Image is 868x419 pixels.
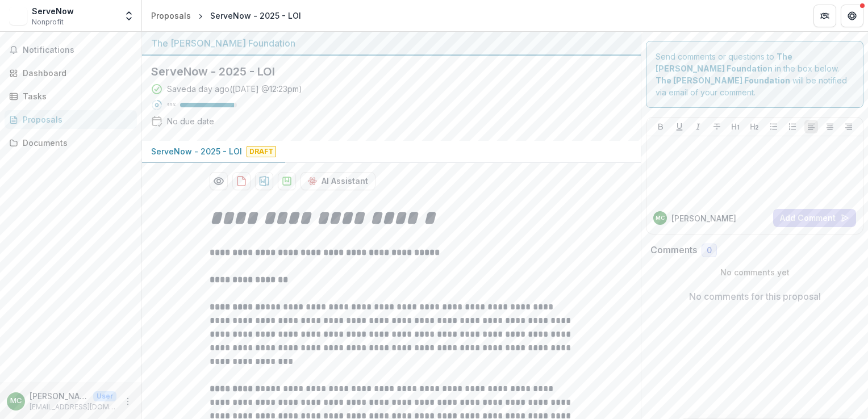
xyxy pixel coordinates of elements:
span: Notifications [23,45,132,55]
p: ServeNow - 2025 - LOI [151,145,242,157]
div: Documents [23,137,128,149]
a: Tasks [5,87,137,106]
button: Strike [710,120,724,133]
button: download-proposal [278,172,296,190]
button: Bold [654,120,667,133]
span: 0 [707,246,712,255]
div: Tasks [23,90,128,102]
button: Align Center [823,120,837,133]
button: Heading 1 [729,120,742,133]
p: User [93,391,116,401]
button: Partners [813,5,836,27]
button: Open entity switcher [121,5,137,27]
button: Ordered List [786,120,799,133]
p: [PERSON_NAME] [30,390,89,402]
button: Italicize [691,120,705,133]
a: Documents [5,133,137,152]
div: ServeNow [32,5,74,17]
div: Mike Chiapperino [10,397,22,405]
button: AI Assistant [301,172,375,190]
button: Align Right [842,120,856,133]
p: 95 % [167,101,176,109]
button: More [121,395,135,408]
div: Proposals [151,10,191,22]
button: download-proposal [232,172,251,190]
button: Heading 2 [748,120,761,133]
div: Send comments or questions to in the box below. will be notified via email of your comment. [646,41,863,108]
button: Notifications [5,41,137,59]
span: Nonprofit [32,17,64,27]
a: Dashboard [5,64,137,82]
p: [PERSON_NAME] [671,212,736,224]
img: ServeNow [9,7,27,25]
strong: The [PERSON_NAME] Foundation [656,76,790,85]
nav: breadcrumb [147,7,306,24]
div: Proposals [23,114,128,125]
div: The [PERSON_NAME] Foundation [151,36,632,50]
p: No comments for this proposal [689,290,821,303]
div: ServeNow - 2025 - LOI [210,10,301,22]
div: Dashboard [23,67,128,79]
p: [EMAIL_ADDRESS][DOMAIN_NAME] [30,402,116,412]
button: Add Comment [773,209,856,227]
button: Get Help [841,5,863,27]
button: Bullet List [767,120,781,133]
button: download-proposal [255,172,273,190]
p: No comments yet [650,266,859,278]
div: No due date [167,115,214,127]
h2: Comments [650,245,697,255]
a: Proposals [5,110,137,129]
div: Mike Chiapperino [656,215,665,221]
button: Preview 65663cb0-b3cd-4eb3-8563-685d1a173898-0.pdf [210,172,228,190]
a: Proposals [147,7,195,24]
button: Align Left [804,120,818,133]
button: Underline [673,120,686,133]
div: Saved a day ago ( [DATE] @ 12:23pm ) [167,83,302,95]
h2: ServeNow - 2025 - LOI [151,65,614,78]
span: Draft [247,146,276,157]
